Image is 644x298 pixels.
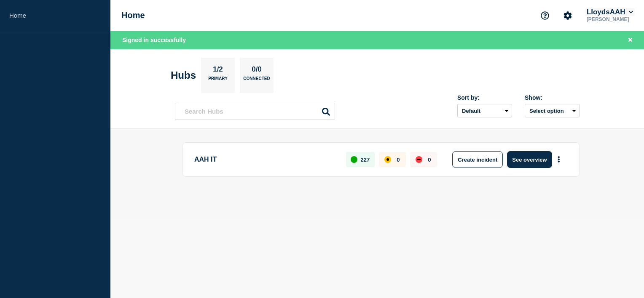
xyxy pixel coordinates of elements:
div: Show: [525,94,580,101]
p: Primary [208,76,228,85]
div: Sort by: [457,94,512,101]
select: Sort by [457,104,512,117]
button: LloydsAAH [585,8,635,16]
h2: Hubs [171,69,196,81]
p: 0 [397,157,400,163]
div: down [416,156,422,163]
button: See overview [507,151,552,168]
div: affected [384,156,391,163]
button: Select option [525,104,580,117]
p: 0 [428,157,431,163]
button: Create incident [452,151,503,168]
input: Search Hubs [175,103,335,120]
button: Support [536,7,554,24]
button: Account settings [559,7,577,24]
button: More actions [553,152,564,168]
p: 1/2 [210,65,226,76]
p: 227 [361,157,370,163]
p: [PERSON_NAME] [585,16,635,22]
div: up [351,156,357,163]
h1: Home [121,11,145,20]
button: Close banner [625,35,636,45]
p: Connected [243,76,270,85]
p: AAH IT [194,151,336,168]
span: Signed in successfully [122,37,186,43]
p: 0/0 [249,65,265,76]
